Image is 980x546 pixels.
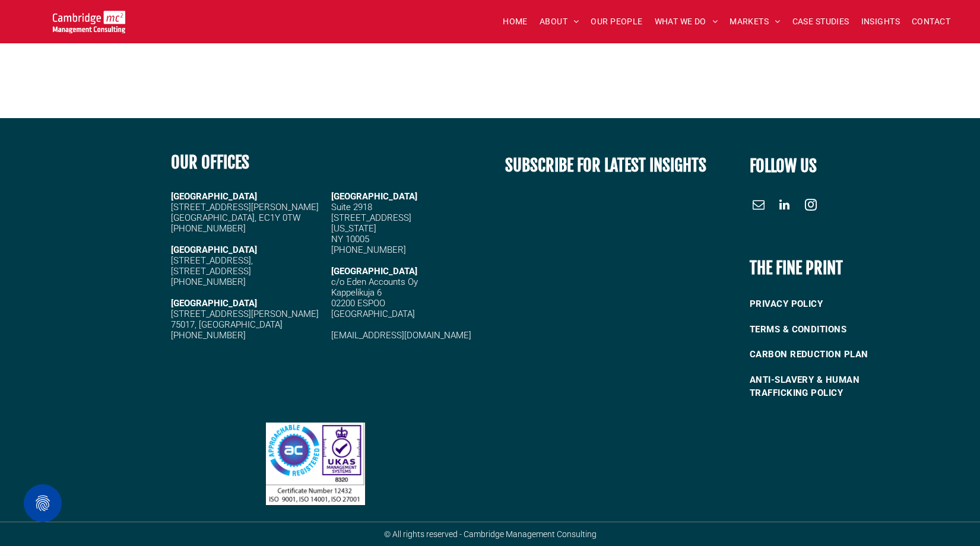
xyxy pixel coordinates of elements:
a: OUR PEOPLE [585,12,648,31]
span: [PHONE_NUMBER] [171,277,246,287]
a: INSIGHTS [855,12,906,31]
span: NY 10005 [331,234,369,245]
span: [STREET_ADDRESS], [171,255,253,266]
span: c/o Eden Accounts Oy Kappelikuja 6 02200 ESPOO [GEOGRAPHIC_DATA] [331,277,418,319]
a: CASE STUDIES [786,12,855,31]
a: [EMAIL_ADDRESS][DOMAIN_NAME] [331,330,471,341]
a: ABOUT [534,12,585,31]
span: [GEOGRAPHIC_DATA] [331,191,417,202]
a: PRIVACY POLICY [750,291,911,317]
a: Our People | Cambridge Management Consulting [266,424,366,437]
span: [PHONE_NUMBER] [171,223,246,234]
a: TERMS & CONDITIONS [750,317,911,342]
a: linkedin [776,196,794,217]
span: [PHONE_NUMBER] [331,245,406,255]
span: 75017, [GEOGRAPHIC_DATA] [171,319,283,330]
a: ANTI-SLAVERY & HUMAN TRAFFICKING POLICY [750,367,911,406]
a: Your Business Transformed | Cambridge Management Consulting [53,12,126,25]
span: © All rights reserved - Cambridge Management Consulting [384,529,597,539]
span: [STREET_ADDRESS][PERSON_NAME] [GEOGRAPHIC_DATA], EC1Y 0TW [171,202,319,223]
a: WHAT WE DO [649,12,724,31]
a: email [750,196,767,217]
font: FOLLOW US [750,155,817,176]
a: CARBON REDUCTION PLAN [750,342,911,367]
b: THE FINE PRINT [750,258,843,278]
strong: [GEOGRAPHIC_DATA] [171,191,257,202]
b: OUR OFFICES [171,152,249,173]
span: [STREET_ADDRESS] [331,212,411,223]
strong: [GEOGRAPHIC_DATA] [171,245,257,255]
span: [STREET_ADDRESS] [171,266,251,277]
span: [GEOGRAPHIC_DATA] [331,266,417,277]
a: HOME [497,12,534,31]
a: instagram [802,196,820,217]
strong: [GEOGRAPHIC_DATA] [171,298,257,309]
span: [STREET_ADDRESS][PERSON_NAME] [171,309,319,319]
span: [PHONE_NUMBER] [171,330,246,341]
span: [US_STATE] [331,223,376,234]
img: Go to Homepage [53,11,126,33]
a: MARKETS [724,12,786,31]
span: Suite 2918 [331,202,372,212]
a: CONTACT [906,12,956,31]
img: Our People | Cambridge Management Consulting [266,423,366,504]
